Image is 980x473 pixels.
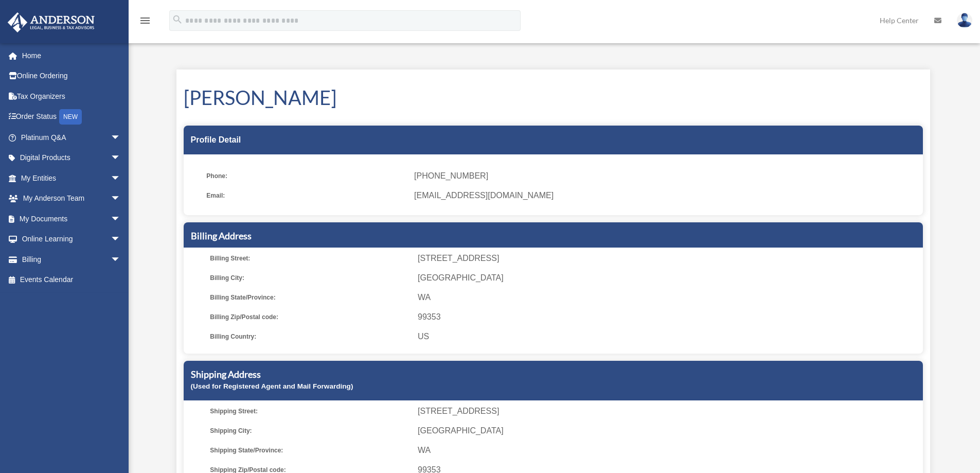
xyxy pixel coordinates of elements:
[7,127,136,148] a: Platinum Q&Aarrow_drop_down
[206,188,407,203] span: Email:
[184,126,923,154] div: Profile Detail
[210,443,411,458] span: Shipping State/Province:
[184,84,923,111] h1: [PERSON_NAME]
[111,249,131,270] span: arrow_drop_down
[7,148,136,168] a: Digital Productsarrow_drop_down
[7,229,136,250] a: Online Learningarrow_drop_down
[111,208,131,230] span: arrow_drop_down
[191,368,916,381] h5: Shipping Address
[418,404,919,418] span: [STREET_ADDRESS]
[414,169,915,183] span: [PHONE_NUMBER]
[7,188,136,209] a: My Anderson Teamarrow_drop_down
[418,310,919,324] span: 99353
[210,424,411,438] span: Shipping City:
[7,270,136,290] a: Events Calendar
[111,229,131,250] span: arrow_drop_down
[111,148,131,169] span: arrow_drop_down
[59,109,82,125] div: NEW
[418,424,919,438] span: [GEOGRAPHIC_DATA]
[7,208,136,229] a: My Documentsarrow_drop_down
[111,168,131,189] span: arrow_drop_down
[210,251,411,266] span: Billing Street:
[210,271,411,285] span: Billing City:
[111,188,131,209] span: arrow_drop_down
[172,14,183,25] i: search
[7,168,136,188] a: My Entitiesarrow_drop_down
[418,329,919,344] span: US
[210,329,411,344] span: Billing Country:
[139,18,151,27] a: menu
[7,45,136,66] a: Home
[5,12,98,32] img: Anderson Advisors Platinum Portal
[418,443,919,458] span: WA
[414,188,915,203] span: [EMAIL_ADDRESS][DOMAIN_NAME]
[111,127,131,148] span: arrow_drop_down
[206,169,407,183] span: Phone:
[418,271,919,285] span: [GEOGRAPHIC_DATA]
[7,66,136,86] a: Online Ordering
[7,249,136,270] a: Billingarrow_drop_down
[7,86,136,107] a: Tax Organizers
[418,290,919,305] span: WA
[191,382,353,390] small: (Used for Registered Agent and Mail Forwarding)
[191,230,916,242] h5: Billing Address
[210,404,411,418] span: Shipping Street:
[139,14,151,27] i: menu
[7,107,136,128] a: Order StatusNEW
[210,290,411,305] span: Billing State/Province:
[957,13,972,28] img: User Pic
[418,251,919,266] span: [STREET_ADDRESS]
[210,310,411,324] span: Billing Zip/Postal code:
